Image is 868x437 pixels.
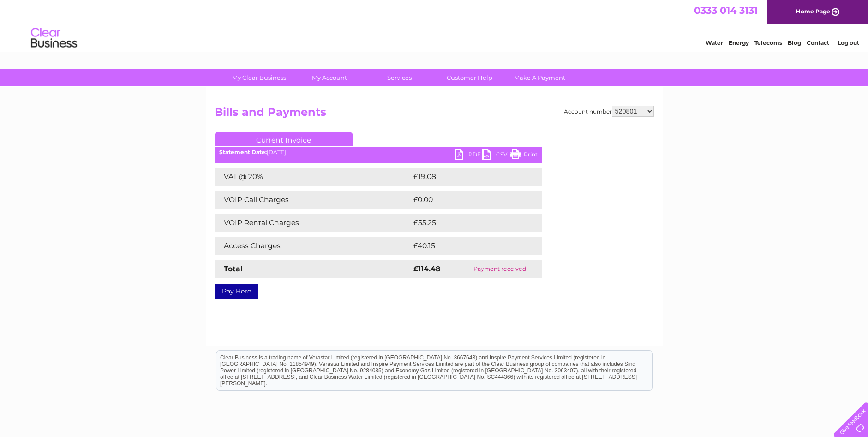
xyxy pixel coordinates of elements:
td: VAT @ 20% [215,168,411,186]
a: My Account [291,69,367,86]
a: Pay Here [215,284,258,299]
td: VOIP Rental Charges [215,214,411,232]
a: Contact [807,39,829,46]
td: £40.15 [411,237,523,255]
a: Water [706,39,723,46]
a: Current Invoice [215,132,353,146]
div: Account number [564,106,654,117]
strong: Total [224,264,243,273]
div: Clear Business is a trading name of Verastar Limited (registered in [GEOGRAPHIC_DATA] No. 3667643... [216,5,652,45]
a: CSV [482,149,510,162]
a: Make A Payment [502,69,578,86]
img: logo.png [30,24,78,52]
a: Telecoms [754,39,782,46]
a: PDF [455,149,482,162]
a: 0333 014 3131 [694,5,758,16]
td: Payment received [457,260,542,278]
div: [DATE] [215,149,542,156]
a: My Clear Business [221,69,297,86]
a: Customer Help [431,69,508,86]
a: Print [510,149,538,162]
h2: Bills and Payments [215,106,654,123]
a: Energy [729,39,749,46]
td: £0.00 [411,191,521,209]
strong: £114.48 [413,264,440,273]
td: Access Charges [215,237,411,255]
td: £19.08 [411,168,523,186]
a: Services [361,69,437,86]
td: £55.25 [411,214,523,232]
td: VOIP Call Charges [215,191,411,209]
a: Log out [838,39,859,46]
b: Statement Date: [219,149,267,156]
a: Blog [788,39,801,46]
